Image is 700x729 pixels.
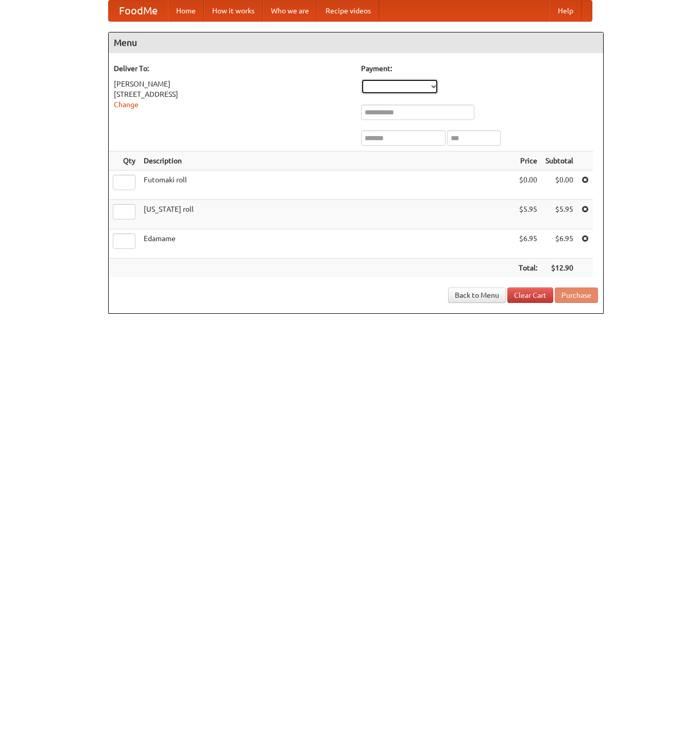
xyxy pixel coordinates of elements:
button: Purchase [555,287,598,303]
th: Total: [515,259,541,278]
td: Edamame [140,229,515,259]
td: $6.95 [515,229,541,259]
h5: Payment: [361,63,598,74]
th: Qty [109,151,140,171]
td: $5.95 [541,200,577,229]
td: [US_STATE] roll [140,200,515,229]
a: Recipe videos [317,1,379,21]
td: $0.00 [515,171,541,200]
a: Back to Menu [448,287,506,303]
td: Futomaki roll [140,171,515,200]
a: Home [168,1,204,21]
a: Who we are [263,1,317,21]
h5: Deliver To: [114,63,351,74]
a: Clear Cart [507,287,553,303]
th: Subtotal [541,151,577,171]
th: Price [515,151,541,171]
th: $12.90 [541,259,577,278]
div: [PERSON_NAME] [114,79,351,89]
td: $5.95 [515,200,541,229]
a: How it works [204,1,263,21]
th: Description [140,151,515,171]
h4: Menu [109,32,603,53]
div: [STREET_ADDRESS] [114,89,351,99]
td: $6.95 [541,229,577,259]
a: FoodMe [109,1,168,21]
a: Change [114,100,139,109]
td: $0.00 [541,171,577,200]
a: Help [550,1,582,21]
